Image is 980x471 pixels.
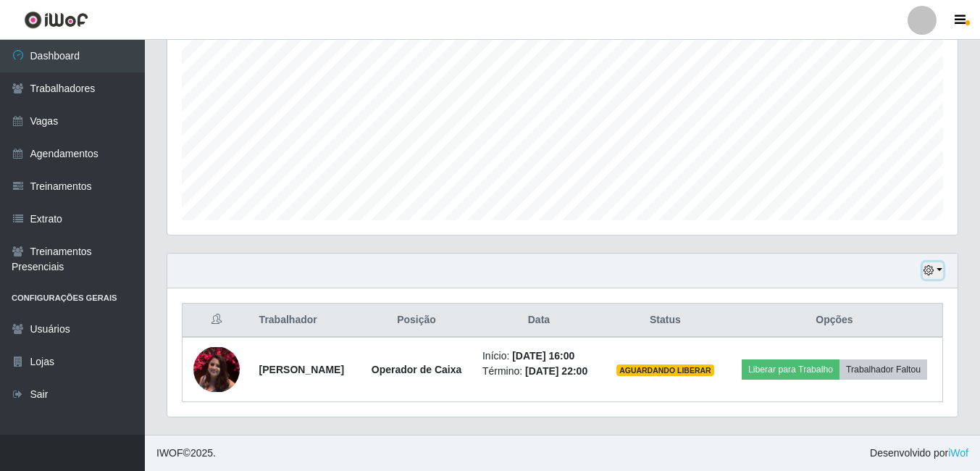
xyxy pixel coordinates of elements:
th: Trabalhador [251,304,359,338]
th: Opções [726,304,943,338]
li: Término: [482,364,595,379]
span: AGUARDANDO LIBERAR [616,364,714,376]
button: Trabalhador Faltou [839,359,927,380]
th: Data [474,304,604,338]
span: © 2025 . [156,446,216,461]
time: [DATE] 22:00 [525,365,587,377]
span: IWOF [156,447,183,459]
strong: Operador de Caixa [372,364,462,375]
button: Liberar para Trabalho [742,359,839,380]
img: CoreUI Logo [24,11,88,29]
strong: [PERSON_NAME] [259,364,344,375]
span: Desenvolvido por [870,446,968,461]
li: Início: [482,349,595,364]
time: [DATE] 16:00 [512,350,574,362]
th: Status [604,304,726,338]
th: Posição [359,304,474,338]
a: iWof [948,447,968,459]
img: 1634512903714.jpeg [193,347,240,392]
